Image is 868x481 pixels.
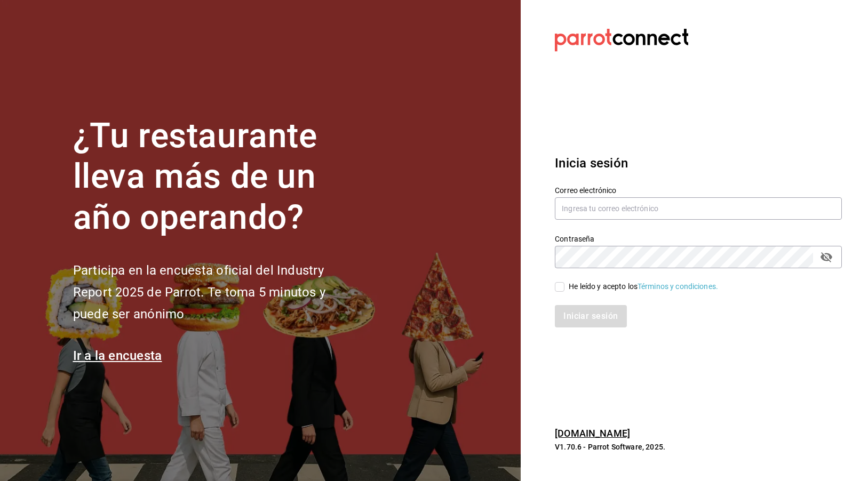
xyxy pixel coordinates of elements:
[555,235,842,242] label: Contraseña
[555,154,842,173] h3: Inicia sesión
[73,348,162,363] a: Ir a la encuesta
[569,281,718,292] div: He leído y acepto los
[555,197,842,220] input: Ingresa tu correo electrónico
[73,116,361,238] h1: ¿Tu restaurante lleva más de un año operando?
[555,442,842,452] p: V1.70.6 - Parrot Software, 2025.
[73,260,361,325] h2: Participa en la encuesta oficial del Industry Report 2025 de Parrot. Te toma 5 minutos y puede se...
[555,186,842,194] label: Correo electrónico
[555,428,630,439] a: [DOMAIN_NAME]
[638,282,718,291] a: Términos y condiciones.
[817,248,835,266] button: passwordField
